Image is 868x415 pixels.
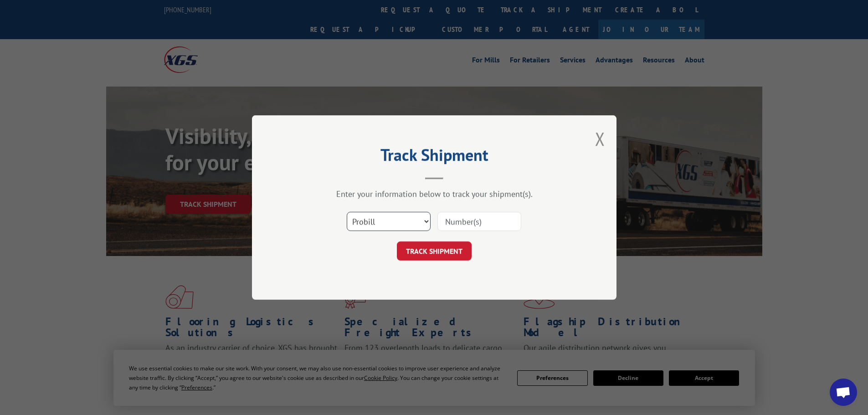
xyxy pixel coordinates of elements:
[397,241,472,261] button: TRACK SHIPMENT
[298,189,571,199] div: Enter your information below to track your shipment(s).
[437,212,521,231] input: Number(s)
[595,127,605,151] button: Close modal
[830,379,857,406] div: Open chat
[298,149,571,166] h2: Track Shipment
